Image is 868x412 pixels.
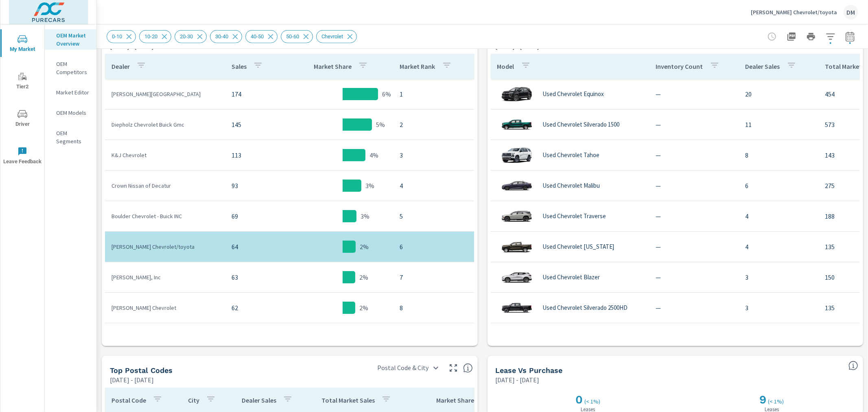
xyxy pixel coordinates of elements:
[803,28,819,45] button: Print Report
[656,62,703,70] p: Inventory Count
[45,86,96,99] div: Market Editor
[139,30,171,43] div: 10-20
[656,181,732,191] p: —
[361,211,370,221] p: 3%
[373,361,444,375] div: Postal Code & City
[112,182,219,190] p: Crown Nissan of Decatur
[501,112,533,137] img: glamour
[400,89,468,99] p: 1
[210,30,242,43] div: 30-40
[501,82,533,106] img: glamour
[746,211,812,221] p: 4
[822,28,839,45] button: Apply Filters
[400,211,468,221] p: 5
[246,33,269,39] span: 40-50
[501,326,533,351] img: glamour
[656,272,732,282] p: —
[400,150,468,160] p: 3
[656,303,732,313] p: —
[543,121,620,128] p: Used Chevrolet Silverado 1500
[45,107,96,119] div: OEM Models
[543,274,600,281] p: Used Chevrolet Blazer
[365,181,374,191] p: 3%
[543,90,604,98] p: Used Chevrolet Equinox
[501,204,533,228] img: glamour
[232,303,285,313] p: 62
[45,29,96,50] div: OEM Market Overview
[746,120,812,129] p: 11
[496,366,563,375] h5: Lease vs Purchase
[656,120,732,129] p: —
[232,89,285,99] p: 174
[232,150,285,160] p: 113
[746,272,812,282] p: 3
[3,147,42,167] span: Leave Feedback
[437,396,474,404] p: Market Share
[579,407,597,412] p: Leases
[56,129,90,145] p: OEM Segments
[746,89,812,99] p: 20
[763,407,781,412] p: Leases
[45,58,96,78] div: OEM Competitors
[232,272,285,282] p: 63
[210,33,233,39] span: 30-40
[56,88,90,96] p: Market Editor
[232,181,285,191] p: 93
[112,212,219,220] p: Boulder Chevrolet - Buick INC
[112,62,130,70] p: Dealer
[188,396,199,404] p: City
[501,173,533,198] img: glamour
[746,303,812,313] p: 3
[746,150,812,160] p: 8
[175,33,198,39] span: 20-30
[232,62,247,70] p: Sales
[56,60,90,76] p: OEM Competitors
[281,33,304,39] span: 50-60
[370,150,378,160] p: 4%
[501,234,533,259] img: glamour
[317,33,348,39] span: Chevrolet
[3,34,42,54] span: My Market
[112,121,219,129] p: Diepholz Chevrolet Buick Gmc
[110,375,154,385] p: [DATE] - [DATE]
[112,273,219,281] p: [PERSON_NAME], Inc
[359,272,368,282] p: 2%
[574,393,583,406] h2: 0
[501,296,533,320] img: glamour
[400,181,468,191] p: 4
[543,304,628,311] p: Used Chevrolet Silverado 2500HD
[400,272,468,282] p: 7
[112,304,219,312] p: [PERSON_NAME] Chevrolet
[112,243,219,251] p: [PERSON_NAME] Chevrolet/toyota
[844,5,858,20] div: DM
[447,362,460,375] button: Make Fullscreen
[746,62,780,70] p: Dealer Sales
[656,242,732,252] p: —
[746,181,812,191] p: 6
[175,30,207,43] div: 20-30
[496,375,540,385] p: [DATE] - [DATE]
[543,243,614,250] p: Used Chevrolet [US_STATE]
[316,30,357,43] div: Chevrolet
[543,151,600,159] p: Used Chevrolet Tahoe
[543,213,606,220] p: Used Chevrolet Traverse
[112,396,146,404] p: Postal Code
[656,89,732,99] p: —
[584,398,602,405] p: ( < 1% )
[314,62,352,70] p: Market Share
[321,396,375,404] p: Total Market Sales
[382,89,391,99] p: 6%
[497,62,514,70] p: Model
[656,150,732,160] p: —
[501,143,533,167] img: glamour
[768,398,786,405] p: ( < 1% )
[751,9,837,16] p: [PERSON_NAME] Chevrolet/toyota
[140,33,162,39] span: 10-20
[281,30,313,43] div: 50-60
[112,90,219,98] p: [PERSON_NAME][GEOGRAPHIC_DATA]
[400,120,468,129] p: 2
[359,303,368,313] p: 2%
[232,120,285,129] p: 145
[242,396,276,404] p: Dealer Sales
[110,366,173,375] h5: Top Postal Codes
